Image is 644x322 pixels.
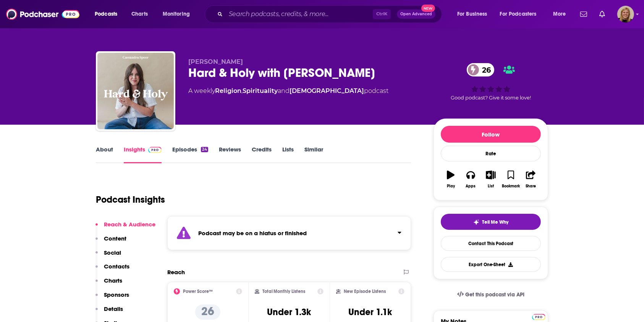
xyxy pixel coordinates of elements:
[104,249,121,256] p: Social
[262,289,306,294] h2: Total Monthly Listens
[226,8,373,20] input: Search podcasts, credits, & more...
[278,87,290,94] span: and
[95,235,126,249] button: Content
[526,184,536,189] div: Share
[104,291,129,298] p: Sponsors
[215,87,241,94] a: Religion
[167,216,411,250] section: Click to expand status details
[148,147,162,153] img: Podchaser Pro
[502,184,520,189] div: Bookmark
[553,9,566,20] span: More
[89,8,127,20] button: open menu
[6,7,79,21] img: Podchaser - Follow, Share and Rate Podcasts
[95,305,123,319] button: Details
[104,235,126,242] p: Content
[243,87,278,94] a: Spirituality
[198,229,307,237] strong: Podcast may be on a hiatus or finished
[617,6,634,23] span: Logged in as avansolkema
[96,146,113,163] a: About
[397,10,435,19] button: Open AdvancedNew
[104,305,123,312] p: Details
[461,166,481,193] button: Apps
[241,87,243,94] span: ,
[441,126,541,143] button: Follow
[126,8,152,20] a: Charts
[441,214,541,230] button: tell me why sparkleTell Me Why
[488,184,494,189] div: List
[473,219,479,225] img: tell me why sparkle
[163,9,190,20] span: Monitoring
[95,221,155,235] button: Reach & Audience
[465,291,524,298] span: Get this podcast via API
[212,5,449,23] div: Search podcasts, credits, & more...
[441,166,461,193] button: Play
[349,306,392,318] h3: Under 1.1k
[500,9,537,20] span: For Podcasters
[617,6,634,23] img: User Profile
[441,257,541,272] button: Export One-Sheet
[188,58,243,65] span: [PERSON_NAME]
[451,285,531,304] a: Get this podcast via API
[452,8,497,20] button: open menu
[104,221,155,228] p: Reach & Audience
[548,8,576,20] button: open menu
[373,9,391,19] span: Ctrl K
[183,289,213,294] h2: Power Score™
[482,219,509,225] span: Tell Me Why
[457,9,487,20] span: For Business
[521,166,541,193] button: Share
[434,58,548,106] div: 26Good podcast? Give it some love!
[104,277,122,284] p: Charts
[447,184,455,189] div: Play
[201,147,208,152] div: 24
[596,8,608,21] a: Show notifications dropdown
[252,146,272,163] a: Credits
[167,268,185,276] h2: Reach
[481,166,501,193] button: List
[157,8,200,20] button: open menu
[282,146,294,163] a: Lists
[96,194,165,205] h1: Podcast Insights
[195,304,220,320] p: 26
[95,263,129,277] button: Contacts
[421,5,435,12] span: New
[451,95,531,101] span: Good podcast? Give it some love!
[441,146,541,161] div: Rate
[97,53,174,129] img: Hard & Holy with Cassandra Speer
[577,8,590,21] a: Show notifications dropdown
[617,6,634,23] button: Show profile menu
[95,291,129,305] button: Sponsors
[474,63,495,76] span: 26
[501,166,521,193] button: Bookmark
[441,236,541,251] a: Contact This Podcast
[304,146,323,163] a: Similar
[466,184,476,189] div: Apps
[95,249,121,263] button: Social
[131,9,148,20] span: Charts
[267,306,311,318] h3: Under 1.3k
[532,313,545,320] a: Pro website
[467,63,495,76] a: 26
[400,12,432,16] span: Open Advanced
[290,87,364,94] a: [DEMOGRAPHIC_DATA]
[95,277,122,291] button: Charts
[172,146,208,163] a: Episodes24
[104,263,129,270] p: Contacts
[344,289,386,294] h2: New Episode Listens
[219,146,241,163] a: Reviews
[188,86,388,96] div: A weekly podcast
[124,146,162,163] a: InsightsPodchaser Pro
[95,9,117,20] span: Podcasts
[532,314,545,320] img: Podchaser Pro
[495,8,548,20] button: open menu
